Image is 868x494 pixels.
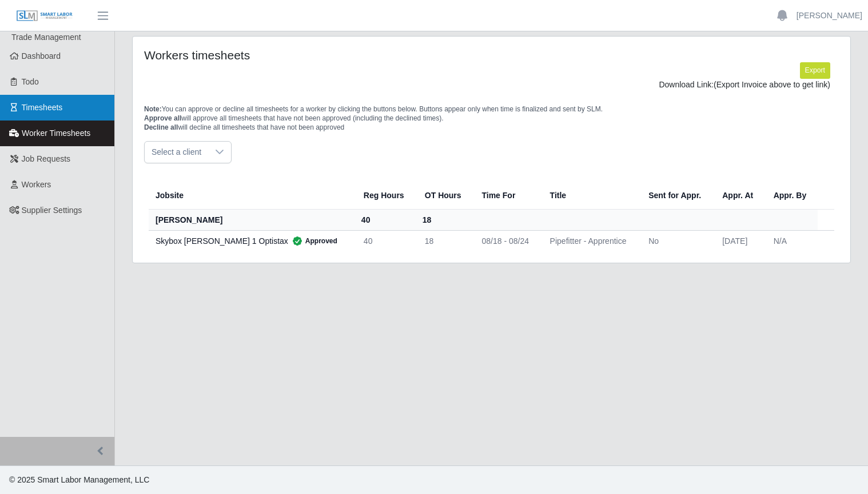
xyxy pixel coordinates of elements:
[713,230,764,251] td: [DATE]
[22,128,90,138] span: Worker Timesheets
[765,230,818,251] td: N/A
[149,209,355,230] th: [PERSON_NAME]
[149,182,355,210] th: Jobsite
[145,142,208,163] span: Select a client
[22,77,39,86] span: Todo
[16,10,73,22] img: SLM Logo
[797,10,862,22] a: [PERSON_NAME]
[22,180,51,189] span: Workers
[714,80,830,89] span: (Export Invoice above to get link)
[144,105,162,113] span: Note:
[416,209,473,230] th: 18
[156,235,345,247] div: Skybox [PERSON_NAME] 1 Optistax
[416,230,473,251] td: 18
[416,182,473,210] th: OT Hours
[472,230,540,251] td: 08/18 - 08/24
[355,209,416,230] th: 40
[800,62,830,78] button: Export
[472,182,540,210] th: Time For
[153,79,830,91] div: Download Link:
[355,182,416,210] th: Reg Hours
[22,206,82,215] span: Supplier Settings
[765,182,818,210] th: Appr. By
[144,48,424,62] h4: Workers timesheets
[639,182,713,210] th: Sent for Appr.
[144,123,178,131] span: Decline all
[22,103,63,112] span: Timesheets
[144,105,839,132] p: You can approve or decline all timesheets for a worker by clicking the buttons below. Buttons app...
[9,475,149,484] span: © 2025 Smart Labor Management, LLC
[22,51,61,61] span: Dashboard
[22,154,71,163] span: Job Requests
[713,182,764,210] th: Appr. At
[288,235,337,247] span: Approved
[541,182,640,210] th: Title
[355,230,416,251] td: 40
[144,114,181,122] span: Approve all
[639,230,713,251] td: No
[11,33,81,42] span: Trade Management
[541,230,640,251] td: Pipefitter - Apprentice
